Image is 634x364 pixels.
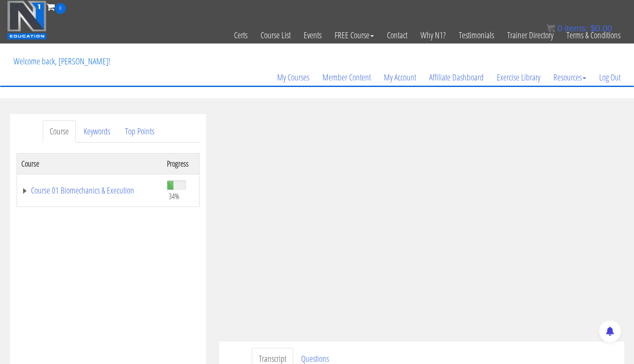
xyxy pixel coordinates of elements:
img: icon11.png [546,24,555,33]
a: 0 items: $0.00 [546,23,612,33]
a: 0 [47,1,66,13]
a: Affiliate Dashboard [423,57,490,98]
th: Progress [163,153,199,174]
a: Testimonials [452,14,501,57]
a: Why N1? [414,14,452,57]
th: Course [17,153,163,174]
a: Events [297,14,328,57]
a: Keywords [77,120,117,143]
a: My Courses [271,57,316,98]
a: Exercise Library [490,57,547,98]
a: Resources [547,57,593,98]
a: Course [43,120,76,143]
img: n1-education [7,0,47,40]
a: Course 01 Biomechanics & Execution [21,186,158,195]
p: Welcome back, [PERSON_NAME]! [7,44,117,79]
a: Terms & Conditions [560,14,627,57]
span: items: [565,23,588,33]
a: Trainer Directory [501,14,560,57]
a: FREE Course [328,14,380,57]
span: 34% [169,191,180,201]
bdi: 0.00 [590,23,612,33]
iframe: To enrich screen reader interactions, please activate Accessibility in Grammarly extension settings [219,114,624,341]
span: 0 [557,23,562,33]
a: Top Points [118,120,161,143]
span: 0 [55,3,66,14]
a: Log Out [593,57,627,98]
a: Contact [380,14,414,57]
a: Member Content [316,57,377,98]
a: Certs [227,14,254,57]
span: $ [590,23,595,33]
a: My Account [377,57,423,98]
a: Course List [254,14,297,57]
